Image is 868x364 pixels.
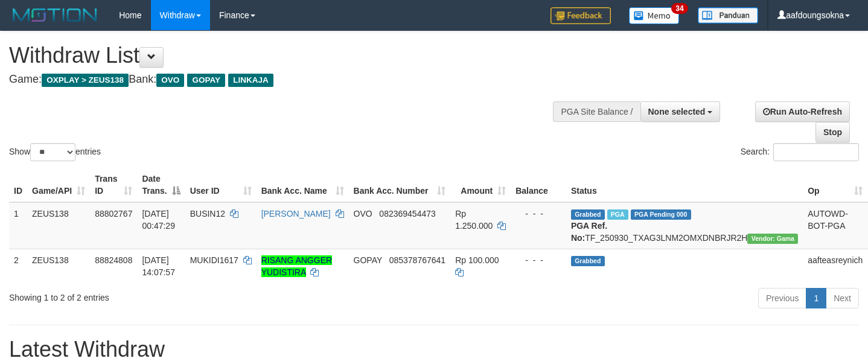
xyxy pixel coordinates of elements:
[450,168,511,202] th: Amount: activate to sort column ascending
[571,221,607,243] b: PGA Ref. No:
[27,249,90,283] td: ZEUS138
[803,168,867,202] th: Op: activate to sort column ascending
[90,168,137,202] th: Trans ID: activate to sort column ascending
[806,288,826,308] a: 1
[815,122,850,142] a: Stop
[190,209,225,219] span: BUSIN12
[142,255,175,277] span: [DATE] 14:07:57
[9,202,27,249] td: 1
[9,43,567,68] h1: Withdraw List
[607,209,628,220] span: Marked by aafsreyleap
[379,209,435,219] span: Copy 082369454473 to clipboard
[550,7,611,24] img: Feedback.jpg
[648,107,706,117] span: None selected
[640,101,721,122] button: None selected
[137,168,185,202] th: Date Trans.: activate to sort column descending
[142,209,175,231] span: [DATE] 00:47:29
[455,209,493,231] span: Rp 1.250.000
[741,143,859,161] label: Search:
[566,202,803,249] td: TF_250930_TXAG3LNM2OMXDNBRJR2H
[95,209,132,219] span: 88802767
[261,209,331,219] a: [PERSON_NAME]
[354,209,372,219] span: OVO
[9,6,101,24] img: MOTION_logo.png
[257,168,349,202] th: Bank Acc. Name: activate to sort column ascending
[755,101,850,122] a: Run Auto-Refresh
[747,234,798,244] span: Vendor URL: https://trx31.1velocity.biz
[9,74,567,86] h4: Game: Bank:
[27,202,90,249] td: ZEUS138
[455,255,499,265] span: Rp 100.000
[826,288,859,308] a: Next
[803,202,867,249] td: AUTOWD-BOT-PGA
[228,74,273,87] span: LINKAJA
[30,143,75,161] select: Showentries
[571,209,605,220] span: Grabbed
[515,208,561,220] div: - - -
[190,255,238,265] span: MUKIDI1617
[9,143,101,161] label: Show entries
[349,168,451,202] th: Bank Acc. Number: activate to sort column ascending
[9,249,27,283] td: 2
[95,255,132,265] span: 88824808
[698,7,758,24] img: panduan.png
[27,168,90,202] th: Game/API: activate to sort column ascending
[515,254,561,266] div: - - -
[773,143,859,161] input: Search:
[42,74,129,87] span: OXPLAY > ZEUS138
[261,255,332,277] a: RISANG ANGGER YUDISTIRA
[566,168,803,202] th: Status
[511,168,566,202] th: Balance
[803,249,867,283] td: aafteasreynich
[9,287,353,304] div: Showing 1 to 2 of 2 entries
[571,256,605,266] span: Grabbed
[187,74,225,87] span: GOPAY
[354,255,382,265] span: GOPAY
[629,7,680,24] img: Button%20Memo.svg
[9,168,27,202] th: ID
[631,209,691,220] span: PGA Pending
[553,101,640,122] div: PGA Site Balance /
[156,74,184,87] span: OVO
[185,168,257,202] th: User ID: activate to sort column ascending
[389,255,445,265] span: Copy 085378767641 to clipboard
[9,337,859,362] h1: Latest Withdraw
[671,3,688,14] span: 34
[758,288,806,308] a: Previous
